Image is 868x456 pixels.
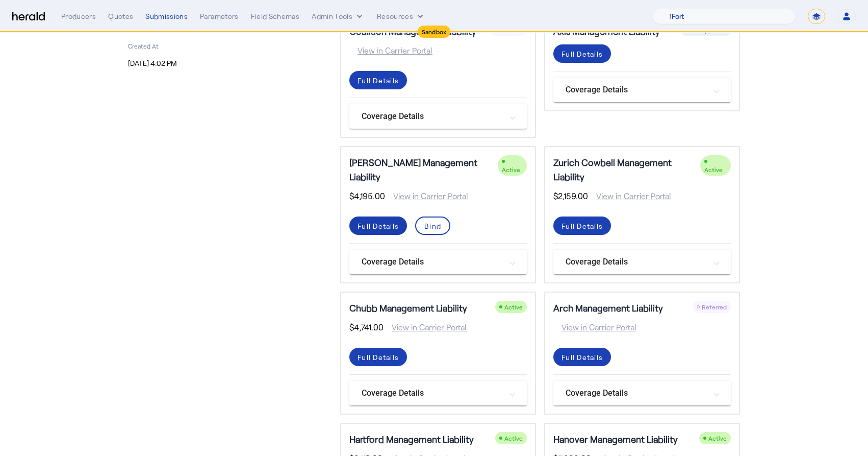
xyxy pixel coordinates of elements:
mat-expansion-panel-header: Coverage Details [553,78,731,102]
h5: [PERSON_NAME] Management Liability [349,155,498,184]
span: $4,741.00 [349,321,384,333]
h5: Hanover Management Liability [553,432,678,446]
h5: Zurich Cowbell Management Liability [553,155,700,184]
div: Sandbox [418,26,451,38]
button: Full Details [553,44,611,63]
mat-expansion-panel-header: Coverage Details [349,381,527,405]
span: $4,195.00 [349,190,385,202]
img: Herald Logo [12,12,45,21]
div: Full Details [561,352,603,363]
div: Producers [61,11,96,21]
p: [DATE] 4:02 PM [128,58,328,68]
div: Quotes [108,11,133,21]
button: Full Details [349,217,407,235]
mat-expansion-panel-header: Coverage Details [349,104,527,129]
mat-panel-title: Coverage Details [362,387,502,399]
h5: Chubb Management Liability [349,301,467,315]
div: Full Details [561,221,603,231]
h5: Arch Management Liability [553,301,663,315]
span: Active [504,303,523,310]
span: View in Carrier Portal [384,321,467,333]
button: Full Details [349,71,407,89]
button: Full Details [349,348,407,366]
div: Field Schemas [251,11,300,21]
mat-panel-title: Coverage Details [566,84,706,96]
span: Referred [702,303,727,310]
span: Active [704,166,723,173]
mat-panel-title: Coverage Details [566,256,706,268]
span: Active [708,435,727,442]
div: Parameters [200,11,239,21]
div: Bind [424,221,441,231]
mat-expansion-panel-header: Coverage Details [553,250,731,274]
span: Active [504,435,523,442]
p: Created At [128,42,328,50]
mat-expansion-panel-header: Coverage Details [349,250,527,274]
div: Full Details [358,75,399,86]
button: Bind [415,217,450,235]
span: View in Carrier Portal [588,190,671,202]
mat-panel-title: Coverage Details [362,110,502,123]
h5: Hartford Management Liability [349,432,474,446]
span: View in Carrier Portal [553,321,636,333]
span: View in Carrier Portal [349,44,432,57]
span: View in Carrier Portal [385,190,468,202]
button: internal dropdown menu [312,11,365,21]
div: Submissions [145,11,188,21]
div: Full Details [561,49,603,59]
div: Full Details [358,221,399,231]
mat-panel-title: Coverage Details [362,256,502,268]
mat-expansion-panel-header: Coverage Details [553,381,731,405]
span: $2,159.00 [553,190,588,202]
button: Full Details [553,217,611,235]
span: Active [502,166,520,173]
mat-panel-title: Coverage Details [566,387,706,399]
button: Full Details [553,348,611,366]
div: Full Details [358,352,399,363]
button: Resources dropdown menu [377,11,425,21]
